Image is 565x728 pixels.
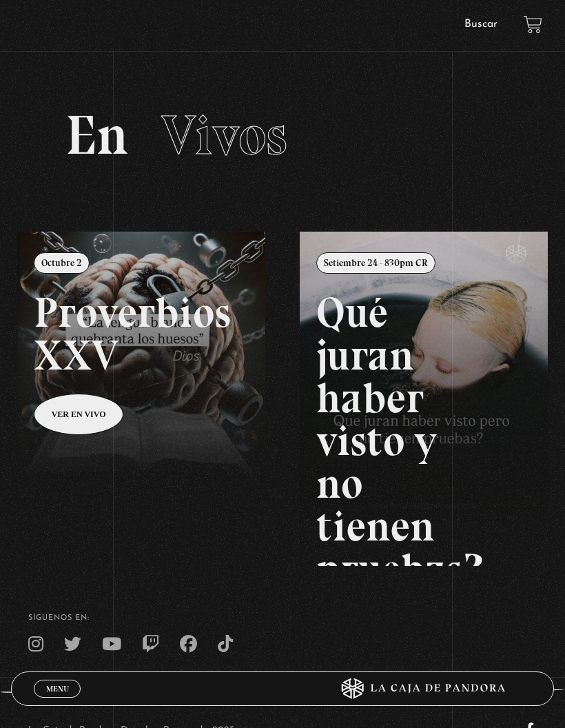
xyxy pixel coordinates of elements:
[28,614,537,622] h4: SÍguenos en:
[464,19,497,30] a: Buscar
[161,102,287,168] span: Vivos
[46,685,69,693] span: Menu
[41,696,74,706] span: Cerrar
[524,15,542,34] a: View your shopping cart
[65,108,500,163] h2: En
